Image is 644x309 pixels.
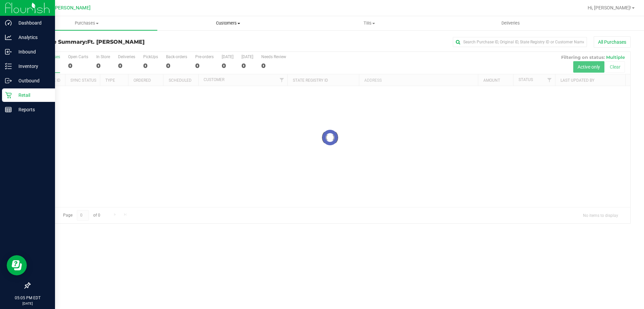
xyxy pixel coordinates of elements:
p: Dashboard [12,19,52,27]
span: Customers [158,20,298,26]
a: Deliveries [440,16,581,30]
span: Tills [299,20,439,26]
span: Hi, [PERSON_NAME]! [588,5,631,10]
p: Retail [12,91,52,99]
inline-svg: Reports [5,106,12,113]
span: Ft. [PERSON_NAME] [47,5,91,11]
a: Purchases [16,16,157,30]
iframe: Resource center [7,255,27,275]
button: All Purchases [594,36,631,48]
inline-svg: Inbound [5,48,12,55]
p: Outbound [12,77,52,85]
p: Inventory [12,62,52,70]
span: Ft. [PERSON_NAME] [87,39,145,45]
inline-svg: Dashboard [5,20,12,26]
p: 05:05 PM EDT [3,295,52,301]
a: Customers [157,16,299,30]
input: Search Purchase ID, Original ID, State Registry ID or Customer Name... [453,37,587,47]
inline-svg: Inventory [5,63,12,70]
h3: Purchase Summary: [30,39,230,45]
inline-svg: Outbound [5,77,12,84]
inline-svg: Retail [5,92,12,99]
inline-svg: Analytics [5,34,12,41]
span: Deliveries [492,20,529,26]
a: Tills [299,16,440,30]
p: Analytics [12,33,52,41]
p: [DATE] [3,301,52,306]
p: Inbound [12,48,52,56]
p: Reports [12,106,52,114]
span: Purchases [16,20,157,26]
